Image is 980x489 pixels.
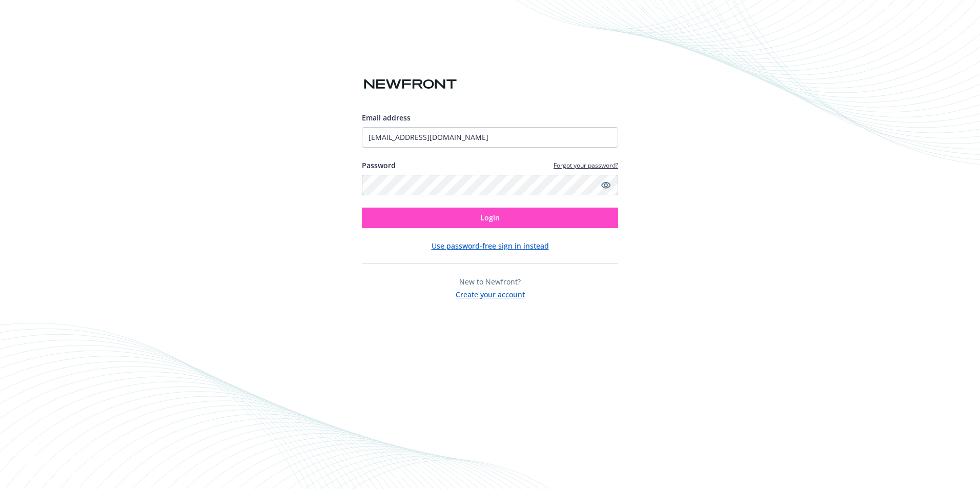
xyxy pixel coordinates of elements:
a: Forgot your password? [554,161,618,170]
a: Show password [600,179,612,191]
button: Create your account [456,287,525,300]
button: Use password-free sign in instead [432,240,549,251]
span: New to Newfront? [459,277,521,287]
button: Login [362,208,618,228]
input: Enter your password [362,175,618,195]
span: Email address [362,113,411,123]
label: Password [362,160,396,171]
span: Login [480,213,500,222]
img: Newfront logo [362,75,459,93]
input: Enter your email [362,127,618,148]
